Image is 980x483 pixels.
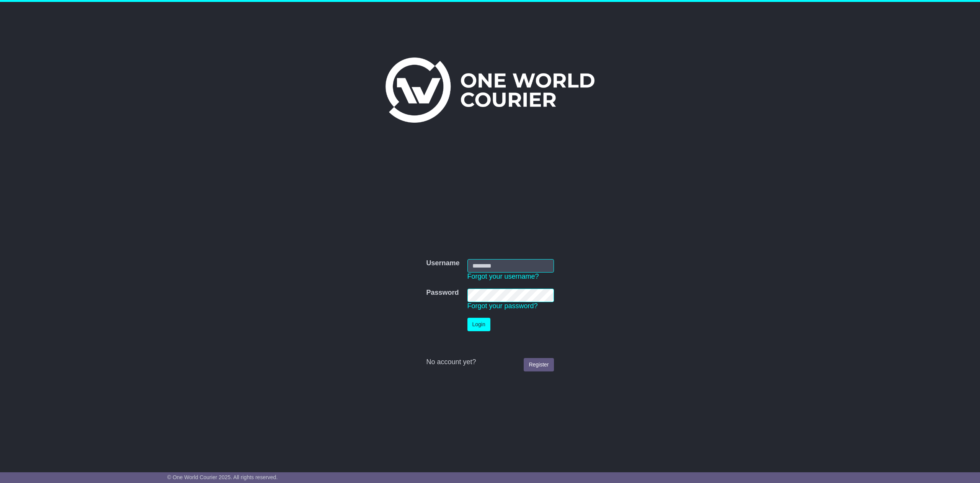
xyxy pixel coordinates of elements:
[524,358,554,371] a: Register
[167,474,278,480] span: © One World Courier 2025. All rights reserved.
[467,273,539,280] a: Forgot your username?
[467,302,538,310] a: Forgot your password?
[467,318,490,331] button: Login
[426,289,459,297] label: Password
[385,58,595,123] img: One World
[426,259,459,268] label: Username
[426,358,554,366] div: No account yet?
